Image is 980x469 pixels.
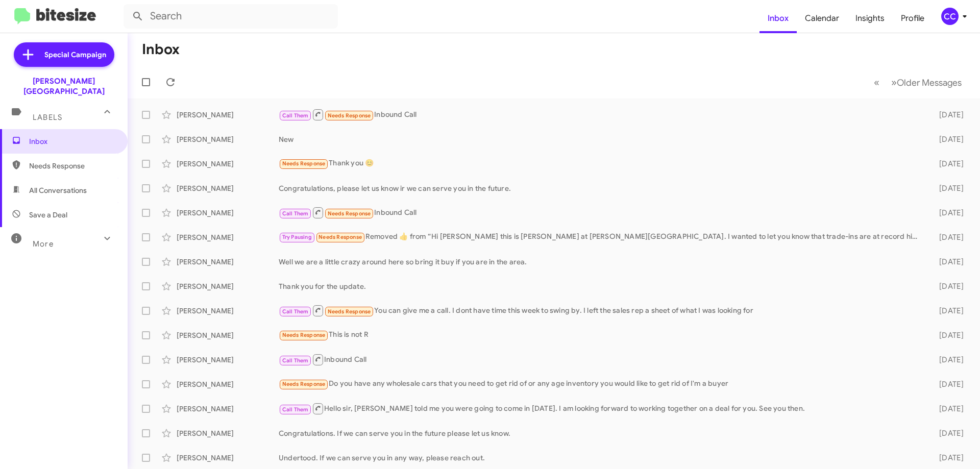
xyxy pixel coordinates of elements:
[33,113,62,122] span: Labels
[29,161,116,171] span: Needs Response
[177,453,279,463] div: [PERSON_NAME]
[282,381,326,387] span: Needs Response
[923,183,972,193] div: [DATE]
[29,210,67,220] span: Save a Deal
[14,42,114,67] a: Special Campaign
[142,41,180,58] h1: Inbox
[177,257,279,267] div: [PERSON_NAME]
[177,183,279,193] div: [PERSON_NAME]
[177,110,279,120] div: [PERSON_NAME]
[177,404,279,414] div: [PERSON_NAME]
[29,185,87,195] span: All Conversations
[328,210,371,217] span: Needs Response
[44,50,106,60] span: Special Campaign
[923,110,972,120] div: [DATE]
[923,208,972,218] div: [DATE]
[177,134,279,144] div: [PERSON_NAME]
[868,72,886,93] button: Previous
[923,159,972,169] div: [DATE]
[874,76,879,89] span: «
[279,329,923,341] div: This is not R
[282,160,326,167] span: Needs Response
[177,208,279,218] div: [PERSON_NAME]
[124,4,338,29] input: Search
[282,210,309,217] span: Call Them
[923,281,972,291] div: [DATE]
[941,8,959,25] div: CC
[33,239,54,249] span: More
[282,332,326,338] span: Needs Response
[177,281,279,291] div: [PERSON_NAME]
[868,72,968,93] nav: Page navigation example
[893,4,933,33] a: Profile
[759,4,797,33] a: Inbox
[923,330,972,340] div: [DATE]
[177,159,279,169] div: [PERSON_NAME]
[282,112,309,119] span: Call Them
[923,379,972,389] div: [DATE]
[923,453,972,463] div: [DATE]
[885,72,968,93] button: Next
[923,428,972,438] div: [DATE]
[279,183,923,193] div: Congratulations, please let us know ir we can serve you in the future.
[279,158,923,169] div: Thank you 😊
[177,232,279,242] div: [PERSON_NAME]
[29,136,116,146] span: Inbox
[279,378,923,390] div: Do you have any wholesale cars that you need to get rid of or any age inventory you would like to...
[279,206,923,219] div: Inbound Call
[923,134,972,144] div: [DATE]
[279,281,923,291] div: Thank you for the update.
[279,231,923,243] div: Removed ‌👍‌ from “ Hi [PERSON_NAME] this is [PERSON_NAME] at [PERSON_NAME][GEOGRAPHIC_DATA]. I wa...
[797,4,847,33] a: Calendar
[891,76,897,89] span: »
[328,112,371,119] span: Needs Response
[923,257,972,267] div: [DATE]
[897,77,962,88] span: Older Messages
[177,428,279,438] div: [PERSON_NAME]
[279,108,923,121] div: Inbound Call
[328,308,371,315] span: Needs Response
[282,308,309,315] span: Call Them
[933,8,969,25] button: CC
[279,353,923,366] div: Inbound Call
[923,355,972,365] div: [DATE]
[177,306,279,316] div: [PERSON_NAME]
[923,404,972,414] div: [DATE]
[847,4,893,33] a: Insights
[923,306,972,316] div: [DATE]
[282,234,312,240] span: Try Pausing
[279,304,923,317] div: You can give me a call. I dont have time this week to swing by. I left the sales rep a sheet of w...
[177,330,279,340] div: [PERSON_NAME]
[282,357,309,364] span: Call Them
[177,355,279,365] div: [PERSON_NAME]
[279,134,923,144] div: New
[279,453,923,463] div: Undertood. If we can serve you in any way, please reach out.
[279,402,923,415] div: Hello sir, [PERSON_NAME] told me you were going to come in [DATE]. I am looking forward to workin...
[318,234,362,240] span: Needs Response
[279,257,923,267] div: Well we are a little crazy around here so bring it buy if you are in the area.
[282,406,309,413] span: Call Them
[279,428,923,438] div: Congratulations. If we can serve you in the future please let us know.
[177,379,279,389] div: [PERSON_NAME]
[923,232,972,242] div: [DATE]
